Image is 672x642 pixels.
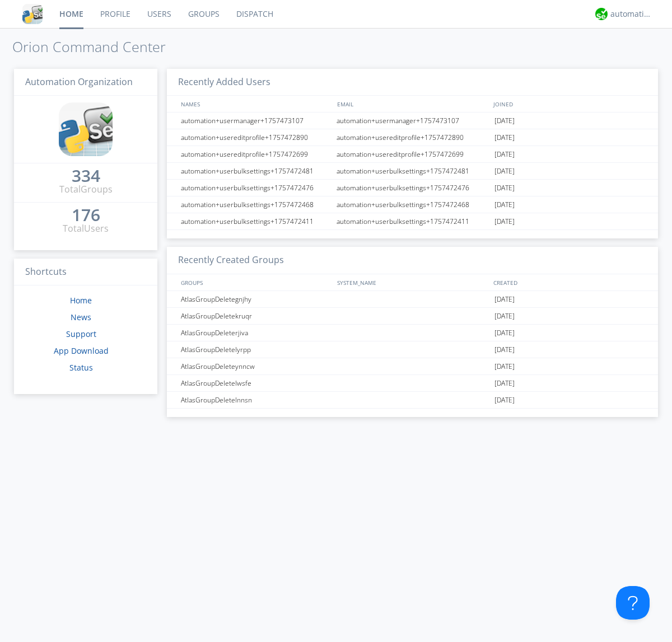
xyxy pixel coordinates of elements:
[494,325,515,341] span: [DATE]
[167,129,658,146] a: automation+usereditprofile+1757472890automation+usereditprofile+1757472890[DATE]
[167,180,658,196] a: automation+userbulksettings+1757472476automation+userbulksettings+1757472476[DATE]
[178,274,332,290] div: GROUPS
[167,308,658,325] a: AtlasGroupDeletekruqr[DATE]
[178,180,333,196] div: automation+userbulksettings+1757472476
[69,362,93,373] a: Status
[72,170,100,183] a: 334
[334,196,492,213] div: automation+userbulksettings+1757472468
[334,274,491,290] div: SYSTEM_NAME
[63,222,109,235] div: Total Users
[66,329,96,339] a: Support
[71,312,91,322] a: News
[616,586,650,620] iframe: Toggle Customer Support
[167,341,658,358] a: AtlasGroupDeletelyrpp[DATE]
[167,358,658,375] a: AtlasGroupDeleteynncw[DATE]
[178,308,333,324] div: AtlasGroupDeletekruqr
[334,96,491,112] div: EMAIL
[491,274,647,290] div: CREATED
[22,4,43,24] img: cddb5a64eb264b2086981ab96f4c1ba7
[494,113,515,129] span: [DATE]
[167,392,658,409] a: AtlasGroupDeletelnnsn[DATE]
[72,170,100,181] div: 334
[167,325,658,341] a: AtlasGroupDeleterjiva[DATE]
[494,129,515,146] span: [DATE]
[178,358,333,374] div: AtlasGroupDeleteynncw
[167,196,658,213] a: automation+userbulksettings+1757472468automation+userbulksettings+1757472468[DATE]
[167,163,658,180] a: automation+userbulksettings+1757472481automation+userbulksettings+1757472481[DATE]
[334,129,492,146] div: automation+usereditprofile+1757472890
[494,146,515,163] span: [DATE]
[70,295,92,306] a: Home
[54,345,109,356] a: App Download
[610,8,652,20] div: automation+atlas
[334,113,492,129] div: automation+usermanager+1757473107
[178,392,333,408] div: AtlasGroupDeletelnnsn
[167,291,658,308] a: AtlasGroupDeletegnjhy[DATE]
[178,129,333,146] div: automation+usereditprofile+1757472890
[334,146,492,162] div: automation+usereditprofile+1757472699
[178,291,333,307] div: AtlasGroupDeletegnjhy
[178,96,332,112] div: NAMES
[178,196,333,213] div: automation+userbulksettings+1757472468
[491,96,647,112] div: JOINED
[595,8,608,20] img: d2d01cd9b4174d08988066c6d424eccd
[167,146,658,163] a: automation+usereditprofile+1757472699automation+usereditprofile+1757472699[DATE]
[178,325,333,341] div: AtlasGroupDeleterjiva
[178,146,333,162] div: automation+usereditprofile+1757472699
[334,163,492,179] div: automation+userbulksettings+1757472481
[167,375,658,392] a: AtlasGroupDeletelwsfe[DATE]
[178,375,333,391] div: AtlasGroupDeletelwsfe
[59,183,113,196] div: Total Groups
[494,392,515,409] span: [DATE]
[59,102,113,156] img: cddb5a64eb264b2086981ab96f4c1ba7
[494,196,515,213] span: [DATE]
[167,69,658,96] h3: Recently Added Users
[494,213,515,230] span: [DATE]
[178,113,333,129] div: automation+usermanager+1757473107
[167,247,658,274] h3: Recently Created Groups
[167,113,658,129] a: automation+usermanager+1757473107automation+usermanager+1757473107[DATE]
[334,213,492,229] div: automation+userbulksettings+1757472411
[494,358,515,375] span: [DATE]
[494,180,515,196] span: [DATE]
[334,180,492,196] div: automation+userbulksettings+1757472476
[25,76,133,88] span: Automation Organization
[494,341,515,358] span: [DATE]
[167,213,658,230] a: automation+userbulksettings+1757472411automation+userbulksettings+1757472411[DATE]
[494,375,515,392] span: [DATE]
[178,213,333,229] div: automation+userbulksettings+1757472411
[494,291,515,308] span: [DATE]
[494,163,515,180] span: [DATE]
[178,163,333,179] div: automation+userbulksettings+1757472481
[494,308,515,325] span: [DATE]
[14,259,157,286] h3: Shortcuts
[72,209,100,222] a: 176
[178,341,333,358] div: AtlasGroupDeletelyrpp
[72,209,100,221] div: 176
